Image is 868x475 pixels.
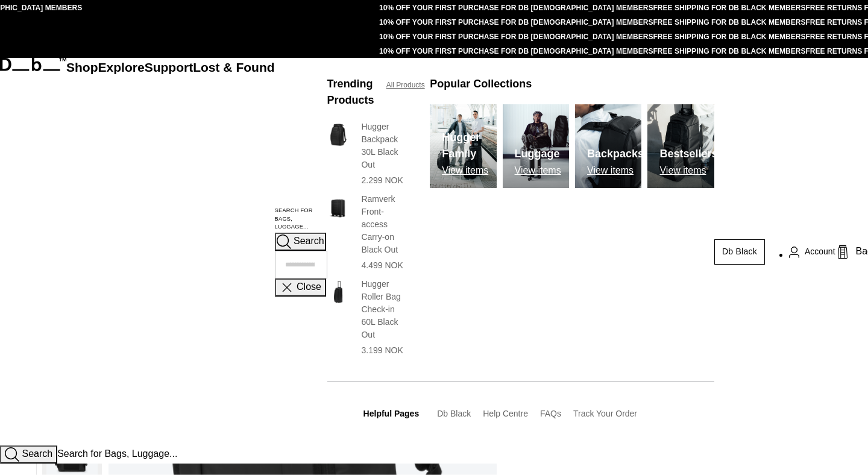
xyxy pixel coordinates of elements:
a: Track Your Order [573,409,637,418]
img: Db [430,104,496,188]
span: Close [297,282,321,292]
a: Ramverk Front-access Carry-on Black Out Ramverk Front-access Carry-on Black Out 4.499 NOK [327,193,406,272]
h3: Hugger Family [442,130,496,162]
a: Help Centre [483,409,528,418]
a: 10% OFF YOUR FIRST PURCHASE FOR DB [DEMOGRAPHIC_DATA] MEMBERS [379,4,653,12]
a: Db Backpacks View items [575,104,641,188]
h3: Ramverk Front-access Carry-on Black Out [361,193,406,256]
h3: Helpful Pages [363,407,420,420]
p: View items [659,165,717,176]
h3: Bestsellers [659,146,717,162]
img: Db [647,104,714,188]
img: Hugger Roller Bag Check-in 60L Black Out [327,278,350,306]
span: Search [294,236,324,247]
a: Support [145,60,193,74]
nav: Main Navigation [66,58,275,445]
img: Db [503,104,569,188]
a: 10% OFF YOUR FIRST PURCHASE FOR DB [DEMOGRAPHIC_DATA] MEMBERS [379,18,653,27]
span: 2.299 NOK [361,175,403,185]
h3: Trending Products [327,76,374,109]
a: Db Black [437,409,471,418]
img: Ramverk Front-access Carry-on Black Out [327,193,350,221]
button: Search [275,233,326,251]
p: View items [515,165,561,176]
a: Shop [66,60,98,74]
h3: Luggage [515,146,561,162]
a: Db Bestsellers View items [647,104,714,188]
a: FREE SHIPPING FOR DB BLACK MEMBERS [653,33,806,41]
a: Db Luggage View items [503,104,569,188]
a: Db Black [714,239,765,265]
h3: Hugger Roller Bag Check-in 60L Black Out [361,278,406,341]
p: View items [587,165,644,176]
p: View items [442,165,496,176]
label: Search for Bags, Luggage... [275,207,327,232]
a: FREE SHIPPING FOR DB BLACK MEMBERS [653,47,806,55]
a: Lost & Found [193,60,274,74]
a: Explore [98,60,145,74]
img: Db [575,104,641,188]
span: Account [805,245,835,258]
span: 3.199 NOK [361,345,403,355]
img: Hugger Backpack 30L Black Out [327,121,350,149]
a: All Products [386,80,425,90]
h3: Backpacks [587,146,644,162]
a: Hugger Roller Bag Check-in 60L Black Out Hugger Roller Bag Check-in 60L Black Out 3.199 NOK [327,278,406,357]
a: Hugger Backpack 30L Black Out Hugger Backpack 30L Black Out 2.299 NOK [327,121,406,187]
button: Close [275,278,326,297]
a: 10% OFF YOUR FIRST PURCHASE FOR DB [DEMOGRAPHIC_DATA] MEMBERS [379,33,653,41]
a: FREE SHIPPING FOR DB BLACK MEMBERS [653,4,806,12]
h3: Popular Collections [430,76,532,92]
a: FAQs [540,409,561,418]
a: 10% OFF YOUR FIRST PURCHASE FOR DB [DEMOGRAPHIC_DATA] MEMBERS [379,47,653,55]
span: 4.499 NOK [361,260,403,270]
a: Account [789,245,835,259]
a: FREE SHIPPING FOR DB BLACK MEMBERS [653,18,806,27]
a: Db Hugger Family View items [430,104,496,188]
span: Search [22,448,52,459]
h3: Hugger Backpack 30L Black Out [361,121,406,171]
